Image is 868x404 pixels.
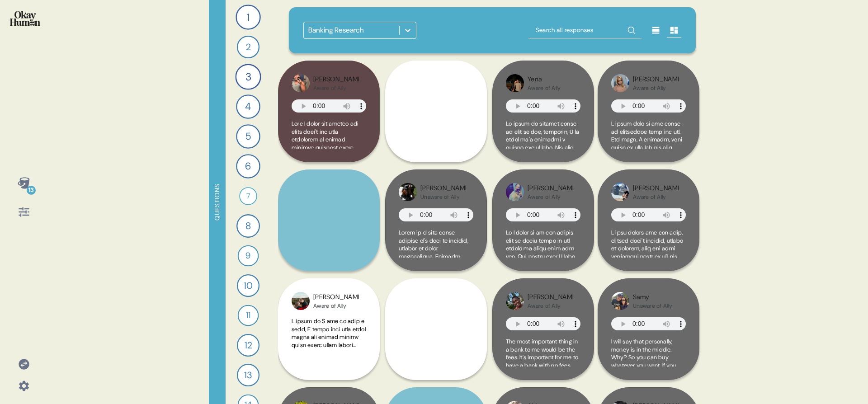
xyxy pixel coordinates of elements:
[313,302,359,310] div: Aware of Ally
[633,85,679,92] div: Aware of Ally
[611,292,629,310] img: profilepic_10044838828875898.jpg
[236,214,260,238] div: 8
[237,364,259,386] div: 13
[528,193,573,201] div: Aware of Ally
[236,5,260,29] div: 1
[237,36,259,58] div: 2
[313,85,359,92] div: Aware of Ally
[633,183,679,193] div: [PERSON_NAME]
[236,154,260,179] div: 6
[528,22,642,38] input: Search all responses
[506,292,524,310] img: profilepic_9159491947491127.jpg
[292,74,310,92] img: profilepic_28657166147231791.jpg
[237,274,259,297] div: 10
[633,292,672,302] div: Samy
[237,334,259,357] div: 12
[633,193,679,201] div: Aware of Ally
[236,124,260,149] div: 5
[236,94,260,119] div: 4
[313,75,359,85] div: [PERSON_NAME]
[528,183,573,193] div: [PERSON_NAME]
[10,11,40,26] img: okayhuman.3b1b6348.png
[313,292,359,302] div: [PERSON_NAME]
[611,74,629,92] img: profilepic_28329054776709779.jpg
[420,183,466,193] div: [PERSON_NAME]
[238,245,259,267] div: 9
[528,75,561,85] div: Yena
[528,302,573,310] div: Aware of Ally
[611,183,629,201] img: profilepic_9212716168846018.jpg
[633,75,679,85] div: [PERSON_NAME]
[308,25,364,36] div: Banking Research
[292,292,310,310] img: profilepic_8933110976800291.jpg
[528,85,561,92] div: Aware of Ally
[506,183,524,201] img: profilepic_9547172018647457.jpg
[27,186,36,195] div: 13
[633,302,672,310] div: Unaware of Ally
[506,74,524,92] img: profilepic_9105626912836131.jpg
[528,292,573,302] div: [PERSON_NAME]
[420,193,466,201] div: Unaware of Ally
[399,183,417,201] img: profilepic_9551205688263059.jpg
[239,187,257,205] div: 7
[238,305,259,326] div: 11
[235,64,261,89] div: 3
